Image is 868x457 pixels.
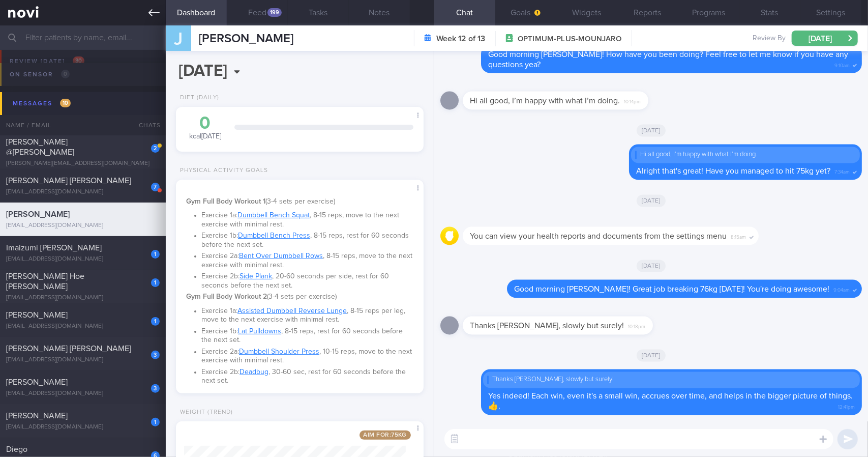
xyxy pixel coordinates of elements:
div: J [160,19,198,59]
span: 10:14pm [624,96,641,106]
span: [DATE] [637,350,666,362]
span: Hi all good, I’m happy with what I’m doing. [470,97,620,105]
a: Deadbug [240,368,268,376]
span: 9:10am [834,60,850,69]
span: [PERSON_NAME] [6,378,68,386]
span: 0 [61,70,70,78]
a: Lat Pulldowns [238,328,281,335]
span: 12:41pm [838,402,855,411]
span: Yes indeed! Each win, even it's a small win, accrues over time, and helps in the bigger picture o... [488,392,853,411]
span: 9:04am [833,284,850,294]
a: Dumbbell Bench Squat [237,212,310,219]
span: Alright that's great! Have you managed to hit 75kg yet? [636,167,830,176]
div: Weight (Trend) [176,409,233,416]
div: [EMAIL_ADDRESS][DOMAIN_NAME] [6,423,160,431]
span: [PERSON_NAME] [PERSON_NAME] [6,345,131,353]
li: Exercise 2b: , 20-60 seconds per side, rest for 60 seconds before the next set. [201,270,413,290]
div: Thanks [PERSON_NAME], slowly but surely! [487,376,856,384]
div: Hi all good, I’m happy with what I’m doing. [635,151,856,159]
div: 1 [151,250,160,259]
div: [PERSON_NAME][EMAIL_ADDRESS][DOMAIN_NAME] [6,160,160,167]
span: Diego [6,445,27,453]
li: Exercise 1b: , 8-15 reps, rest for 60 seconds before the next set. [201,229,413,249]
span: Imaizumi [PERSON_NAME] [6,244,102,252]
li: Exercise 2a: , 8-15 reps, move to the next exercise with minimal rest. [201,249,413,270]
span: [PERSON_NAME] [PERSON_NAME] [6,177,131,185]
div: 7 [151,183,160,191]
div: 3 [151,351,160,359]
strong: Week 12 of 13 [436,34,485,44]
button: [DATE] [792,31,858,46]
a: Assisted Dumbbell Reverse Lunge [237,307,347,315]
a: Side Plank [240,273,272,280]
span: [DATE] [637,195,666,207]
div: On sensor [7,68,72,81]
span: Aim for: 75 kg [360,431,411,440]
li: Exercise 2b: , 30-60 sec, rest for 60 seconds before the next set. [201,365,413,386]
div: Chats [125,115,166,135]
span: [PERSON_NAME] [6,210,70,218]
span: Thanks [PERSON_NAME], slowly but surely! [470,322,624,330]
strong: Gym Full Body Workout 1 [186,198,265,205]
span: [PERSON_NAME] Hoe [PERSON_NAME] [6,272,84,291]
span: [PERSON_NAME] [199,33,293,45]
span: Good morning [PERSON_NAME]! How have you been doing? Feel free to let me know if you have any que... [488,50,849,69]
div: Diet (Daily) [176,94,219,102]
div: Physical Activity Goals [176,167,268,175]
span: OPTIMUM-PLUS-MOUNJARO [518,34,621,44]
div: [EMAIL_ADDRESS][DOMAIN_NAME] [6,356,160,364]
li: Exercise 1b: , 8-15 reps, rest for 60 seconds before the next set. [201,325,413,345]
div: 199 [267,8,282,17]
div: 1 [151,278,160,287]
li: Exercise 1a: , 8-15 reps per leg, move to the next exercise with minimal rest. [201,304,413,325]
div: 1 [151,418,160,426]
div: kcal [DATE] [186,115,224,141]
span: Good morning [PERSON_NAME]! Great job breaking 76kg [DATE]! You're doing awesome! [514,285,829,294]
span: [PERSON_NAME] [6,412,68,420]
div: 2 [151,144,160,153]
div: [EMAIL_ADDRESS][DOMAIN_NAME] [6,188,160,196]
span: [PERSON_NAME] @[PERSON_NAME] [6,138,74,156]
div: 0 [186,115,224,132]
div: 1 [151,317,160,326]
span: Review By [753,34,786,43]
a: Dumbbell Shoulder Press [239,348,319,355]
div: [EMAIL_ADDRESS][DOMAIN_NAME] [6,390,160,397]
span: 10 [60,99,71,107]
span: 8:15am [731,232,746,241]
li: Exercise 1a: , 8-15 reps, move to the next exercise with minimal rest. [201,209,413,229]
div: Messages [10,97,73,110]
a: Bent Over Dumbbell Rows [239,252,323,260]
strong: Gym Full Body Workout 2 [186,293,267,300]
span: 10:18pm [628,321,646,331]
span: You can view your health reports and documents from the settings menu [470,233,727,241]
li: Exercise 2a: , 10-15 reps, move to the next exercise with minimal rest. [201,345,413,365]
div: [EMAIL_ADDRESS][DOMAIN_NAME] [6,255,160,263]
span: (3-4 sets per exercise) [186,293,337,300]
span: [DATE] [637,260,666,272]
div: [EMAIL_ADDRESS][DOMAIN_NAME] [6,222,160,230]
span: 7:34am [834,166,850,176]
span: [DATE] [637,125,666,137]
span: [PERSON_NAME] [6,311,68,319]
div: [EMAIL_ADDRESS][DOMAIN_NAME] [6,323,160,330]
div: [EMAIL_ADDRESS][DOMAIN_NAME] [6,294,160,302]
a: Dumbbell Bench Press [238,232,310,239]
span: (3-4 sets per exercise) [186,198,335,205]
div: 3 [151,384,160,393]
